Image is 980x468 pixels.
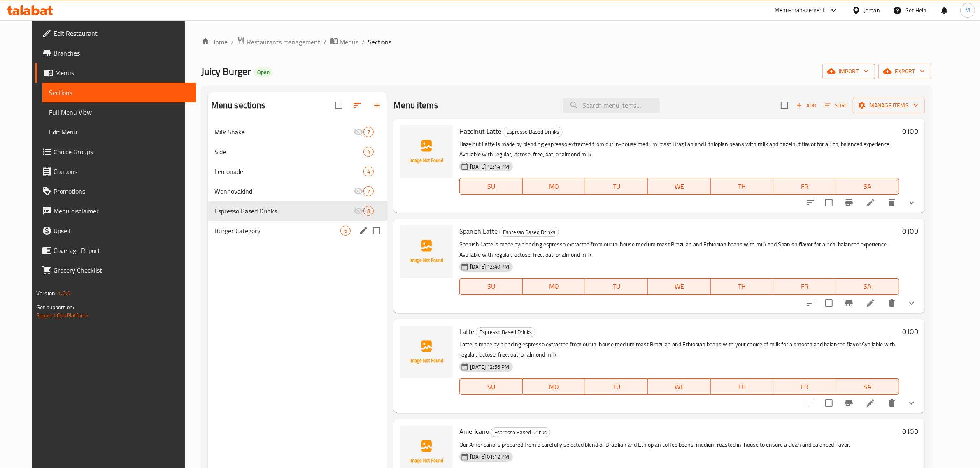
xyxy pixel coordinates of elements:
button: SA [836,378,899,395]
span: Edit Menu [49,127,189,137]
div: Milk Shake7 [208,122,387,142]
a: Menus [330,37,358,47]
span: Upsell [54,226,189,236]
span: Side [214,147,363,157]
div: items [363,167,374,176]
a: Support.OpsPlatform [36,310,88,321]
span: TU [589,381,645,393]
span: Manage items [859,100,918,111]
span: MO [526,280,582,292]
div: Open [254,67,273,77]
button: import [822,64,875,79]
a: Menu disclaimer [35,201,196,221]
button: edit [357,225,370,237]
div: Espresso Based Drinks [491,427,550,437]
span: Select to update [820,194,838,211]
span: WE [651,181,707,192]
h6: 0 JOD [902,125,918,137]
div: Burger Category6edit [208,221,387,241]
span: Menus [55,68,189,78]
svg: Show Choices [907,398,917,408]
button: FR [773,378,836,395]
span: WE [651,381,707,393]
span: 4 [364,148,373,156]
nav: Menu sections [208,119,387,244]
a: Promotions [35,181,196,201]
span: SU [463,280,519,292]
li: / [231,37,234,47]
p: Latte is made by blending espresso extracted from our in-house medium roast Brazilian and Ethiopi... [459,339,899,360]
span: Menu disclaimer [54,206,189,216]
span: Espresso Based Drinks [476,327,535,337]
span: Sort [825,101,847,110]
span: Sort sections [347,95,367,115]
span: FR [777,181,833,192]
a: Menus [35,63,196,83]
div: Jordan [864,6,880,15]
div: Espresso Based Drinks [503,127,563,137]
span: Lemonade [214,167,363,176]
button: sort-choices [801,193,820,213]
h6: 0 JOD [902,326,918,337]
button: delete [882,293,902,313]
button: TH [711,378,773,395]
button: TH [711,178,773,195]
button: FR [773,278,836,295]
span: SA [840,280,896,292]
a: Full Menu View [42,102,196,122]
a: Edit menu item [866,198,875,208]
span: SA [840,381,896,393]
a: Choice Groups [35,142,196,162]
span: 8 [364,207,373,215]
span: 7 [364,188,373,195]
div: items [340,226,351,236]
span: Espresso Based Drinks [214,206,354,216]
a: Edit Restaurant [35,23,196,43]
span: Americano [459,425,489,438]
span: Burger Category [214,226,340,236]
button: Add section [367,95,387,115]
a: Coverage Report [35,241,196,260]
span: M [965,6,970,15]
span: Grocery Checklist [54,265,189,275]
div: Lemonade4 [208,162,387,181]
span: 1.0.0 [58,288,70,299]
input: search [563,98,660,113]
span: Espresso Based Drinks [500,227,559,237]
div: Wonnovakind [214,186,354,196]
button: WE [648,278,710,295]
span: Branches [54,48,189,58]
div: items [363,186,374,196]
button: MO [523,278,585,295]
span: import [829,66,868,76]
button: Sort [823,99,850,112]
button: show more [902,393,922,413]
button: Branch-specific-item [839,393,859,413]
span: Full Menu View [49,107,189,117]
button: SA [836,178,899,195]
img: Hazelnut Latte [400,125,453,178]
button: Manage items [853,98,925,113]
span: Spanish Latte [459,225,498,237]
p: Our Americano is prepared from a carefully selected blend of Brazilian and Ethiopian coffee beans... [459,440,899,450]
span: FR [777,280,833,292]
li: / [362,37,365,47]
span: Select to update [820,394,838,412]
div: items [363,127,374,137]
button: SU [459,378,522,395]
button: TU [585,378,648,395]
button: SU [459,178,522,195]
span: [DATE] 12:56 PM [467,363,512,371]
div: items [363,206,374,216]
span: WE [651,280,707,292]
span: FR [777,381,833,393]
span: Select to update [820,294,838,312]
span: Add [795,101,817,110]
img: Spanish Latte [400,225,453,278]
button: delete [882,193,902,213]
span: SU [463,181,519,192]
button: SU [459,278,522,295]
span: 7 [364,128,373,136]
